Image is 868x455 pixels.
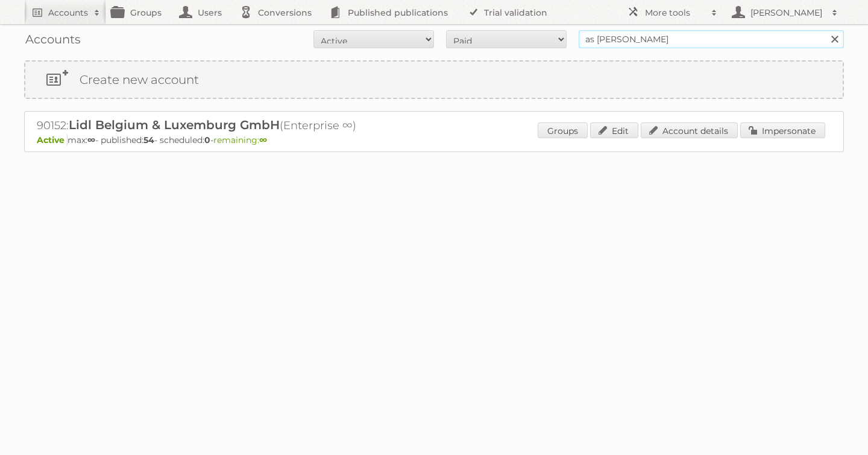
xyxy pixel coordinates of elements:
a: Impersonate [740,122,825,138]
h2: Accounts [48,7,88,19]
strong: ∞ [87,135,95,145]
span: Lidl Belgium & Luxemburg GmbH [69,118,280,132]
h2: More tools [645,7,705,19]
strong: 0 [204,135,210,145]
a: Create new account [25,62,843,98]
h2: 90152: (Enterprise ∞) [37,118,459,133]
h2: [PERSON_NAME] [747,7,826,19]
a: Account details [641,122,738,138]
span: Active [37,135,68,145]
p: max: - published: - scheduled: - [37,135,831,145]
strong: 54 [143,135,154,145]
a: Groups [538,122,588,138]
a: Edit [590,122,638,138]
strong: ∞ [259,135,267,145]
span: remaining: [213,135,267,145]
